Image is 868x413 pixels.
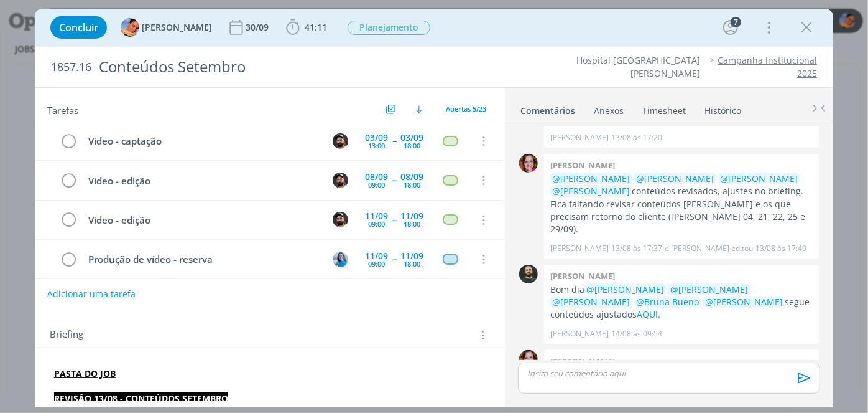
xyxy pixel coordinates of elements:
button: Adicionar uma tarefa [47,283,136,305]
span: 1857.16 [51,60,91,74]
span: @[PERSON_NAME] [636,173,714,184]
a: PASTA DO JOB [54,368,116,379]
div: 18:00 [404,221,420,227]
div: 03/09 [365,133,388,142]
button: 41:11 [283,17,330,37]
span: e [PERSON_NAME] editou [665,243,753,254]
span: 14/08 às 09:54 [611,328,662,339]
span: -- [392,136,396,145]
p: Bom dia segue conteúdos ajustados [550,283,813,321]
span: @[PERSON_NAME] [552,173,630,184]
a: Campanha Institucional 2025 [718,54,817,78]
a: AQUI. [637,308,660,320]
img: P [519,265,538,283]
span: @[PERSON_NAME] [670,283,748,295]
img: B [333,173,348,188]
span: @[PERSON_NAME] [552,185,630,197]
span: @[PERSON_NAME] [586,283,664,295]
div: Produção de vídeo - reserva [83,252,321,267]
img: B [519,350,538,369]
div: 7 [731,17,741,27]
button: Planejamento [347,20,431,36]
div: Conteúdos Setembro [94,52,493,82]
p: [PERSON_NAME] [550,328,609,339]
b: [PERSON_NAME] [550,270,615,282]
span: Tarefas [47,102,78,116]
div: dialog [35,9,833,407]
span: Concluir [59,22,98,32]
img: arrow-down.svg [415,105,423,113]
span: 13/08 às 17:20 [611,132,662,143]
div: 11/09 [400,252,423,260]
div: 18:00 [404,260,420,267]
div: 08/09 [365,173,388,181]
span: 41:11 [305,21,327,33]
div: 09:00 [368,260,385,267]
p: [PERSON_NAME] [550,243,609,254]
div: 09:00 [368,181,385,188]
span: 13/08 às 17:40 [755,243,806,254]
span: [PERSON_NAME] [142,23,212,32]
div: 08/09 [400,173,423,181]
img: B [519,154,538,173]
span: @[PERSON_NAME] [552,296,630,308]
button: E [331,250,349,268]
span: Planejamento [348,21,430,35]
a: Histórico [704,99,742,117]
div: 11/09 [365,212,388,221]
span: Briefing [50,327,83,343]
div: 09:00 [368,221,385,227]
div: 30/09 [246,23,271,32]
img: L [121,18,139,37]
div: Vídeo - edição [83,173,321,189]
div: 18:00 [404,142,420,149]
a: Comentários [520,99,576,117]
button: B [331,211,349,229]
div: 11/09 [365,252,388,260]
a: Hospital [GEOGRAPHIC_DATA][PERSON_NAME] [576,54,700,78]
div: Vídeo - edição [83,212,321,228]
span: -- [392,255,396,263]
a: Timesheet [642,99,686,117]
span: 13/08 às 17:37 [611,243,662,254]
button: Concluir [50,16,107,39]
div: 03/09 [400,133,423,142]
img: B [333,212,348,227]
b: [PERSON_NAME] [550,159,615,171]
p: [PERSON_NAME] [550,132,609,143]
b: [PERSON_NAME] [550,356,615,367]
span: @Bruna Bueno [636,296,699,308]
button: B [331,131,349,150]
button: B [331,171,349,189]
span: @[PERSON_NAME] [705,296,783,308]
div: 11/09 [400,212,423,221]
p: conteúdos revisados, ajustes no briefing. Fica faltando revisar conteúdos [PERSON_NAME] e os que ... [550,173,813,236]
div: 13:00 [368,142,385,149]
div: Vídeo - captação [83,133,321,149]
span: -- [392,176,396,184]
button: 7 [721,17,741,37]
span: @[PERSON_NAME] [720,173,798,184]
strong: REVISÃO 13/08 - CONTEÚDOS SETEMBRO [54,392,228,404]
div: Anexos [594,105,624,117]
div: 18:00 [404,181,420,188]
span: Abertas 5/23 [446,104,486,113]
button: L[PERSON_NAME] [121,18,212,37]
img: B [333,133,348,149]
span: -- [392,216,396,224]
img: E [333,252,348,267]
